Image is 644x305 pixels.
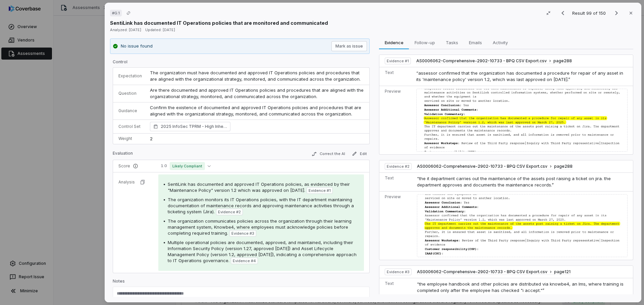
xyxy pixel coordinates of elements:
span: page 288 [553,58,572,64]
td: Text [379,278,414,297]
span: 2 [150,136,153,141]
td: Preview [379,191,414,260]
td: Preview [379,86,414,154]
button: Correct the AI [309,150,348,158]
p: Evaluation [113,151,133,159]
span: Are there documented and approved IT Operations policies and procedures that are aligned with the... [150,87,365,99]
span: Evidence # 4 [233,258,256,263]
span: AS0006062-Comprehensive-2902-10733 - BPQ CSV Export.csv [417,269,547,275]
span: Evidence # 3 [387,269,410,275]
button: AS0006062-Comprehensive-2902-10733 - BPQ CSV Export.csvpage288 [417,164,573,169]
span: Evidence # 3 [231,231,254,236]
span: page 288 [554,164,573,169]
span: “the it department carries out the maintenance of the assets post raising a ticket on jira. the d... [417,176,611,188]
button: Next result [610,9,623,17]
p: Score [118,163,150,169]
p: Result 99 of 150 [572,9,607,17]
button: Copy link [122,7,135,19]
p: Confirm the existence of documented and approved IT Operations policies and procedures that are a... [150,104,364,118]
button: Previous result [556,9,570,17]
button: AS0006062-Comprehensive-2902-10733 - BPQ CSV Export.csvpage288 [416,58,572,64]
p: Control [113,59,370,67]
span: # G.1 [112,10,120,16]
p: Notes [113,279,370,287]
span: SentiLink has documented and approved IT Operations policies, as evidenced by their "Maintenance ... [168,181,350,193]
p: Weight [118,136,142,141]
span: The organization must have documented and approved IT Operations policies and procedures that are... [150,70,361,82]
span: “the employee handbook and other policies are distributed via knowbe4, an lms, where training is ... [417,281,624,293]
span: Evidence # 2 [387,164,410,169]
p: Expectation [118,73,142,79]
span: 2025 InfoSec TPRM - High Inherent Risk (TruSight Supported) IT Operations Management [161,123,227,130]
span: page 121 [554,269,571,275]
span: Evidence # 2 [218,209,241,215]
button: 1.0Likely Compliant [158,162,213,170]
span: Multiple operational policies are documented, approved, and maintained, including their Informati... [168,240,357,263]
span: Analyzed: [DATE] [110,27,141,32]
span: “assessor confirmed that the organization has documented a procedure for repair of any asset in i... [416,70,623,82]
p: SentiLink has documented IT Operations policies that are monitored and communicated [110,19,328,26]
span: The organization monitors its IT Operations policies, with the IT department maintaining document... [168,197,354,214]
span: AS0006062-Comprehensive-2902-10733 - BPQ CSV Export.csv [417,164,547,169]
span: Tasks [443,38,461,47]
p: Control Set [118,124,142,129]
span: Evidence [382,38,406,47]
td: Text [379,67,414,86]
button: Edit [349,150,370,158]
button: AS0006062-Comprehensive-2902-10733 - BPQ CSV Export.csvpage121 [417,269,571,275]
span: The organization communicates policies across the organization through their learning management ... [168,218,352,236]
button: Mark as issue [331,41,367,51]
span: Evidence # 1 [387,58,409,64]
p: No issue found [121,43,153,50]
td: Text [379,172,414,191]
span: Evidence # 1 [309,188,331,193]
p: Question [118,91,142,96]
span: Updated: [DATE] [145,27,175,32]
span: AS0006062-Comprehensive-2902-10733 - BPQ CSV Export.csv [416,58,547,64]
p: Analysis [118,179,135,185]
span: Follow-up [412,38,438,47]
p: Guidance [118,108,142,113]
span: Activity [490,38,511,47]
span: Emails [466,38,485,47]
span: Likely Compliant [170,162,205,170]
